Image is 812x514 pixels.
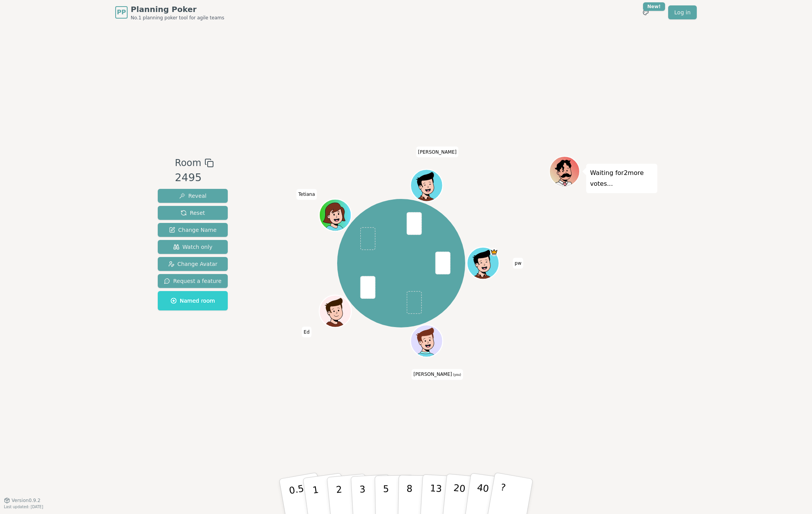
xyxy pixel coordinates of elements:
[158,189,228,203] button: Reveal
[175,156,201,170] span: Room
[452,373,461,377] span: (you)
[164,277,222,285] span: Request a feature
[171,297,215,305] span: Named room
[12,497,41,504] span: Version 0.9.2
[158,291,228,310] button: Named room
[590,168,653,189] p: Waiting for 2 more votes...
[302,326,311,337] span: Click to change your name
[4,505,43,509] span: Last updated: [DATE]
[158,206,228,220] button: Reset
[115,4,224,21] a: PPPlanning PokerNo.1 planning poker tool for agile teams
[131,15,224,21] span: No.1 planning poker tool for agile teams
[296,189,317,200] span: Click to change your name
[169,226,217,234] span: Change Name
[4,497,41,504] button: Version0.9.2
[643,2,665,11] div: New!
[158,257,228,271] button: Change Avatar
[175,170,213,186] div: 2495
[168,260,218,268] span: Change Avatar
[117,8,126,17] span: PP
[158,223,228,237] button: Change Name
[179,192,206,200] span: Reveal
[131,4,224,15] span: Planning Poker
[411,369,463,380] span: Click to change your name
[639,5,653,19] button: New!
[173,243,213,251] span: Watch only
[668,5,697,19] a: Log in
[416,146,459,157] span: Click to change your name
[513,258,523,269] span: Click to change your name
[411,326,442,356] button: Click to change your avatar
[158,240,228,254] button: Watch only
[181,209,205,217] span: Reset
[490,248,498,256] span: pw is the host
[158,274,228,288] button: Request a feature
